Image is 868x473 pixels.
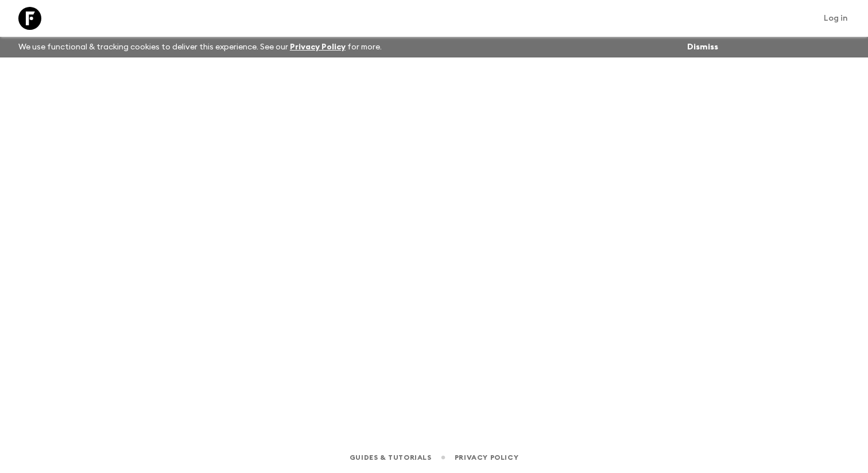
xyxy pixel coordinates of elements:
a: Privacy Policy [455,451,518,464]
button: Dismiss [684,39,721,55]
a: Guides & Tutorials [350,451,432,464]
p: We use functional & tracking cookies to deliver this experience. See our for more. [14,37,386,57]
a: Log in [817,10,854,26]
a: Privacy Policy [290,43,346,51]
